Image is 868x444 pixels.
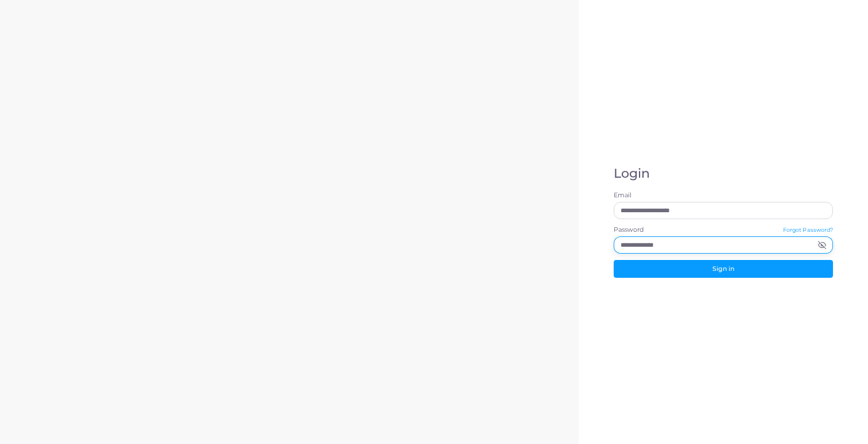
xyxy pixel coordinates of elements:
[783,225,834,236] a: Forgot Password?
[614,260,834,277] button: Sign in
[783,227,834,233] small: Forgot Password?
[614,225,644,235] label: Password
[614,191,834,200] label: Email
[614,166,834,181] h1: Login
